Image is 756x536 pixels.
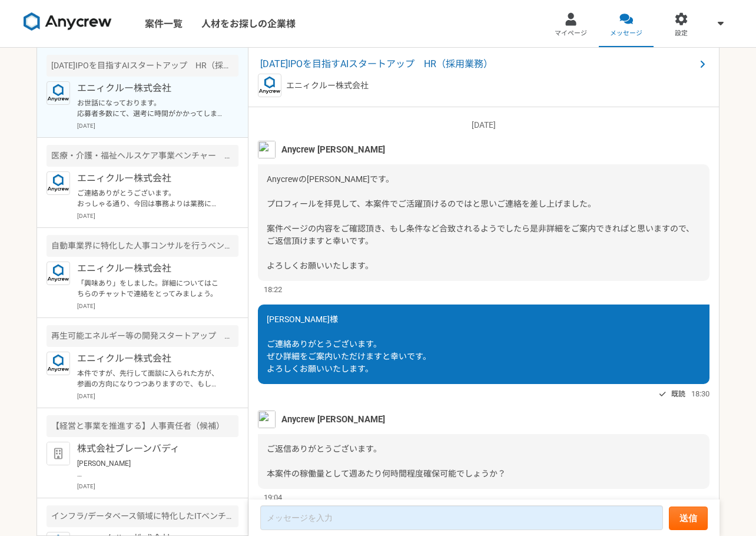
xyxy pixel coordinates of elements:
[47,55,238,77] div: [DATE]IPOを目指すAIスタートアップ HR（採用業務）
[260,57,695,71] span: [DATE]IPOを目指すAIスタートアップ HR（採用業務）
[77,98,223,119] p: お世話になっております。 応募者多数にて、選考に時間がかかってしまい、ご連絡が遅くなり申し訳ありません。 本案件ですが、別人材でオファーが決まり、クローズとなりました。 ご興味をお持ちいただいた...
[77,482,238,491] p: [DATE]
[286,80,369,92] p: エニィクルー株式会社
[77,188,223,209] p: ご連絡ありがとうございます。 おっしゃる通り、今回は事務よりは業務になりますので[PERSON_NAME]様がよろしければご紹介させていただきたくご連絡いたしました。 ご経験的には対応いただける...
[77,278,223,299] p: 「興味あり」をしました。詳細についてはこちらのチャットで連絡をとってみましょう。
[77,211,238,220] p: [DATE]
[281,413,385,426] span: Anycrew [PERSON_NAME]
[267,315,431,373] span: [PERSON_NAME]様 ご連絡ありがとうございます。 ぜひ詳細をご案内いただけますと幸いです。 よろしくお願いいたします。
[258,411,276,428] img: %E5%90%8D%E7%A7%B0%E6%9C%AA%E8%A8%AD%E5%AE%9A%E3%81%AE%E3%83%87%E3%82%B6%E3%82%A4%E3%83%B3__3_.png
[24,12,112,31] img: 8DqYSo04kwAAAAASUVORK5CYII=
[691,388,709,399] span: 18:30
[671,387,685,401] span: 既読
[77,262,223,276] p: エニィクルー株式会社
[77,171,223,186] p: エニィクルー株式会社
[77,352,223,366] p: エニィクルー株式会社
[258,119,709,131] p: [DATE]
[47,505,238,527] div: インフラ/データベース領域に特化したITベンチャー 人事・評価制度設計
[47,352,70,375] img: logo_text_blue_01.png
[669,507,708,530] button: 送信
[47,415,238,437] div: 【経営と事業を推進する】人事責任者（候補）
[258,141,276,158] img: %E5%90%8D%E7%A7%B0%E6%9C%AA%E8%A8%AD%E5%AE%9A%E3%81%AE%E3%83%87%E3%82%B6%E3%82%A4%E3%83%B3__3_.png
[47,81,70,105] img: logo_text_blue_01.png
[555,29,587,38] span: マイページ
[77,121,238,130] p: [DATE]
[47,262,70,285] img: logo_text_blue_01.png
[47,325,238,347] div: 再生可能エネルギー等の開発スタートアップ 人事責任者
[77,302,238,310] p: [DATE]
[675,29,688,38] span: 設定
[77,368,223,389] p: 本件ですが、先行して面談に入られた方が、参画の方向になりつつありますので、もしその方の選考が止まるような場合は、改めてご連絡させていただきます。 ぜひ、また別件等でもご相談できればと思いますので...
[267,444,506,478] span: ご返信ありがとうございます。 本案件の稼働量として週あたり何時間程度確保可能でしょうか？
[610,29,642,38] span: メッセージ
[258,74,281,97] img: logo_text_blue_01.png
[47,235,238,257] div: 自動車業界に特化した人事コンサルを行うベンチャー企業での採用担当を募集
[77,458,223,479] p: [PERSON_NAME] お世話になっております。 株式会社ブレーンバディ採用担当です。 この度は、数ある企業の中から弊社に興味を持っていただき、誠にありがとうございます。 社内で慎重に選考し...
[47,145,238,167] div: 医療・介護・福祉ヘルスケア事業ベンチャー 処遇改善事務経験者募集
[47,442,70,465] img: default_org_logo-42cde973f59100197ec2c8e796e4974ac8490bb5b08a0eb061ff975e4574aa76.png
[47,171,70,195] img: logo_text_blue_01.png
[77,392,238,401] p: [DATE]
[264,284,282,295] span: 18:22
[77,81,223,95] p: エニィクルー株式会社
[267,174,694,270] span: Anycrewの[PERSON_NAME]です。 プロフィールを拝見して、本案件でご活躍頂けるのではと思いご連絡を差し上げました。 案件ページの内容をご確認頂き、もし条件など合致されるようでした...
[281,143,385,156] span: Anycrew [PERSON_NAME]
[264,492,282,503] span: 19:04
[77,442,223,456] p: 株式会社ブレーンバディ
